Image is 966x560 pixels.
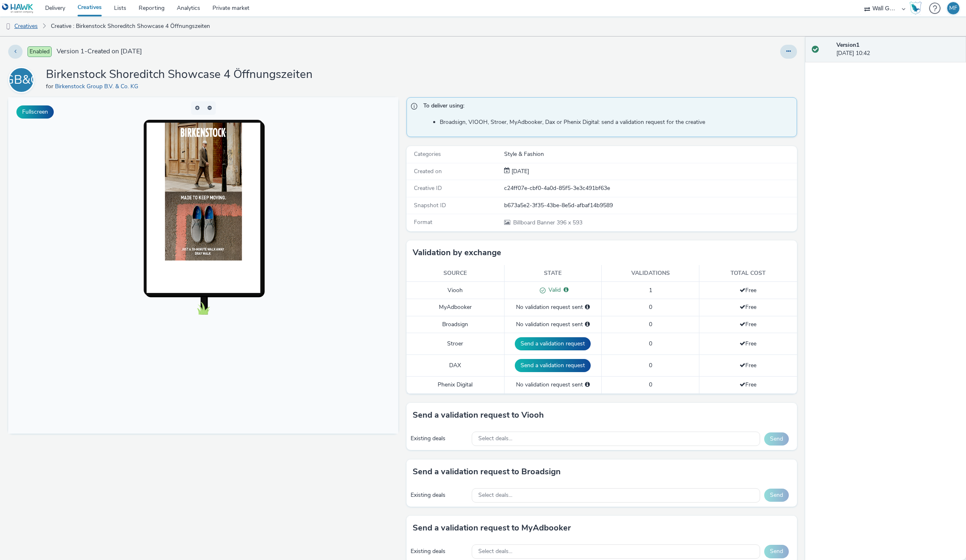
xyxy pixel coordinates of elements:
button: Send a validation request [515,359,591,372]
span: Free [740,381,756,389]
div: Please select a deal below and click on Send to send a validation request to Phenix Digital. [585,381,590,389]
span: [DATE] [510,167,529,175]
button: Send [764,432,789,446]
td: Stroer [406,333,504,355]
a: Birkenstock Group B.V. & Co. KG [55,82,142,90]
th: Total cost [699,265,797,282]
a: Hawk Academy [909,2,925,15]
h3: Validation by exchange [413,247,501,259]
div: Existing deals [411,491,468,499]
strong: Version 1 [836,41,859,49]
img: dooh [4,23,12,31]
th: State [504,265,602,282]
span: Billboard Banner [513,219,557,226]
div: Existing deals [411,434,468,443]
h3: Send a validation request to Broadsign [413,466,561,478]
span: Valid [546,286,561,294]
span: Free [740,303,756,311]
td: MyAdbooker [406,299,504,316]
button: Send [764,545,789,558]
td: Broadsign [406,316,504,333]
h1: Birkenstock Shoreditch Showcase 4 Öffnungszeiten [46,67,313,82]
img: undefined Logo [2,3,34,14]
button: Fullscreen [16,105,54,119]
span: Format [414,218,432,226]
div: No validation request sent [509,381,598,389]
div: No validation request sent [509,320,598,329]
span: Categories [414,150,441,158]
span: 0 [649,320,652,328]
div: b673a5e2-3f35-43be-8e5d-afbaf14b9589 [504,201,796,210]
span: Free [740,340,756,347]
div: c24ff07e-cbf0-4a0d-85f5-3e3c491bf63e [504,184,796,192]
h3: Send a validation request to Viooh [413,409,544,421]
span: Version 1 - Created on [DATE] [57,47,142,56]
span: 0 [649,361,652,369]
span: Snapshot ID [414,201,446,209]
span: Free [740,361,756,369]
span: Select deals... [478,548,512,555]
span: 0 [649,340,652,347]
img: Hawk Academy [909,2,922,15]
div: Please select a deal below and click on Send to send a validation request to MyAdbooker. [585,303,590,311]
span: 1 [649,286,652,294]
div: Style & Fashion [504,150,796,158]
span: Created on [414,167,442,175]
span: 396 x 593 [512,219,582,226]
a: BGB&CK [8,76,38,84]
span: Enabled [27,46,52,57]
span: Free [740,320,756,328]
button: Send a validation request [515,337,591,350]
h3: Send a validation request to MyAdbooker [413,522,571,534]
button: Send [764,489,789,502]
img: Advertisement preview [156,25,233,163]
div: Creation 05 September 2025, 10:42 [510,167,529,176]
a: Creative : Birkenstock Shoreditch Showcase 4 Öffnungszeiten [47,16,214,36]
li: Broadsign, VIOOH, Stroer, MyAdbooker, Dax or Phenix Digital: send a validation request for the cr... [440,118,792,126]
span: 0 [649,381,652,389]
div: [DATE] 10:42 [836,41,959,58]
span: for [46,82,55,90]
div: MF [949,2,957,14]
span: Free [740,286,756,294]
th: Source [406,265,504,282]
span: 0 [649,303,652,311]
span: Creative ID [414,184,442,192]
td: DAX [406,355,504,377]
div: No validation request sent [509,303,598,311]
td: Viooh [406,282,504,299]
td: Phenix Digital [406,377,504,393]
div: Existing deals [411,547,468,555]
div: Please select a deal below and click on Send to send a validation request to Broadsign. [585,320,590,329]
span: To deliver using: [423,102,788,112]
span: Select deals... [478,492,512,499]
span: Select deals... [478,435,512,442]
th: Validations [602,265,699,282]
